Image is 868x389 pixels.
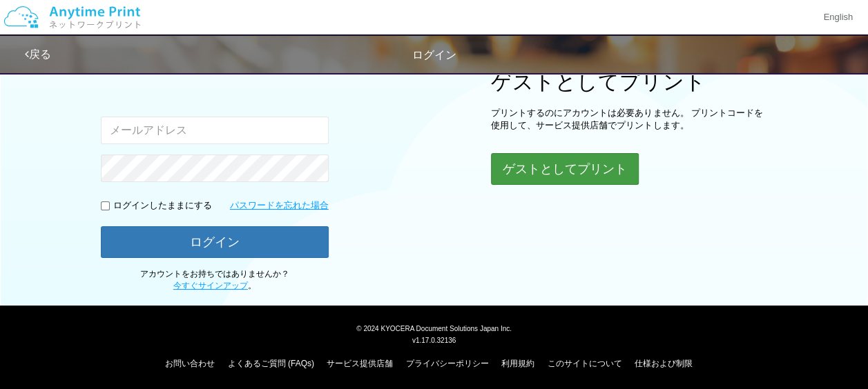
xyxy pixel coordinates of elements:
h1: ゲストとしてプリント [491,70,767,93]
span: 。 [173,281,256,290]
a: 仕様および制限 [635,359,693,368]
input: メールアドレス [101,117,329,144]
a: 今すぐサインアップ [173,281,248,290]
button: ゲストとしてプリント [491,153,639,185]
a: 戻る [25,48,51,60]
button: ログイン [101,226,329,258]
p: アカウントをお持ちではありませんか？ [101,268,329,292]
a: サービス提供店舗 [327,359,393,368]
a: プライバシーポリシー [406,359,489,368]
p: ログインしたままにする [113,199,212,212]
a: 利用規約 [501,359,534,368]
span: v1.17.0.32136 [412,336,456,344]
a: このサイトについて [547,359,621,368]
span: ログイン [412,49,456,61]
p: プリントするのにアカウントは必要ありません。 プリントコードを使用して、サービス提供店舗でプリントします。 [491,107,767,132]
span: © 2024 KYOCERA Document Solutions Japan Inc. [356,323,512,332]
a: パスワードを忘れた場合 [230,199,329,212]
a: よくあるご質問 (FAQs) [228,359,314,368]
a: お問い合わせ [165,359,215,368]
